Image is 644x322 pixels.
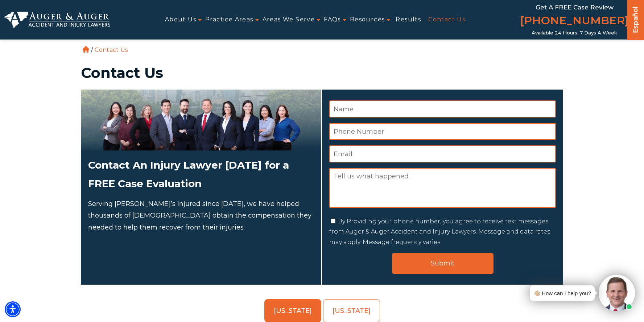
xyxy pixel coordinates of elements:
a: Practice Areas [205,12,253,28]
span: Get a FREE Case Review [536,4,614,11]
a: Contact Us [428,12,465,28]
p: Serving [PERSON_NAME]’s Injured since [DATE], we have helped thousands of [DEMOGRAPHIC_DATA] obta... [88,198,314,233]
div: 👋🏼 How can I help you? [533,288,591,298]
a: Resources [350,12,385,28]
input: Email [329,145,556,162]
div: Accessibility Menu [5,301,21,317]
span: Available 24 Hours, 7 Days a Week [532,30,617,36]
input: Name [329,100,556,117]
img: Intaker widget Avatar [599,275,635,311]
h2: Contact An Injury Lawyer [DATE] for a FREE Case Evaluation [88,156,314,193]
a: Results [396,12,421,28]
a: About Us [165,12,196,28]
li: Contact Us [93,46,129,53]
label: By Providing your phone number, you agree to receive text messages from Auger & Auger Accident an... [329,218,550,246]
img: Attorneys [81,90,321,150]
a: FAQs [324,12,341,28]
input: Submit [392,253,494,274]
input: Phone Number [329,123,556,140]
h1: Contact Us [81,66,563,80]
a: [PHONE_NUMBER] [520,13,629,30]
a: Home [83,46,89,53]
img: Auger & Auger Accident and Injury Lawyers Logo [4,12,110,28]
a: Areas We Serve [263,12,315,28]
